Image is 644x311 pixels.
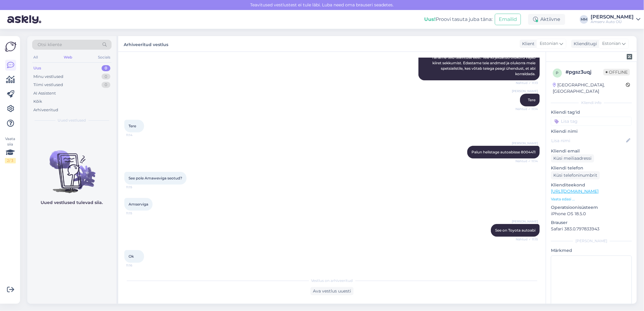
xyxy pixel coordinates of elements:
[129,176,182,180] span: See pole Amaweviga seotud?
[62,53,73,61] div: Web
[551,226,632,232] p: Safari 383.0.797833943
[591,19,634,24] div: Amserv Auto OÜ
[33,107,58,113] div: Arhiveeritud
[571,41,597,47] div: Klienditugi
[551,189,599,194] a: [URL][DOMAIN_NAME]
[311,278,353,283] span: Vestlus on arhiveeritud
[591,15,640,24] a: [PERSON_NAME]Amserv Auto OÜ
[32,53,39,61] div: All
[551,137,625,144] input: Lisa nimi
[551,238,632,244] div: [PERSON_NAME]
[126,185,149,189] span: 11:15
[551,247,632,254] p: Märkmed
[102,65,110,71] div: 0
[495,228,535,232] span: See on Toyota autoabi
[551,196,632,202] p: Vaata edasi ...
[512,219,538,224] span: [PERSON_NAME]
[551,117,632,126] input: Lisa tag
[551,182,632,188] p: Klienditeekond
[515,159,538,163] span: Nähtud ✓ 11:14
[551,219,632,226] p: Brauser
[41,199,103,206] p: Uued vestlused tulevad siia.
[591,15,634,19] div: [PERSON_NAME]
[551,204,632,211] p: Operatsioonisüsteem
[126,133,149,137] span: 11:14
[27,139,116,194] img: No chats
[471,150,535,154] span: Palun helistage autoabisse 8004411
[551,109,632,115] p: Kliendi tag'id
[33,99,42,105] div: Kõik
[33,82,63,88] div: Tiimi vestlused
[97,53,112,61] div: Socials
[5,136,16,163] div: Vaata siia
[515,237,538,242] span: Nähtud ✓ 11:15
[556,71,559,75] span: p
[565,69,603,76] div: # pgsz3uqj
[124,40,168,48] label: Arhiveeritud vestlus
[580,15,588,24] div: MM
[126,263,149,268] span: 11:16
[551,128,632,135] p: Kliendi nimi
[5,158,16,163] div: 2 / 3
[102,74,110,80] div: 0
[126,211,149,216] span: 11:15
[512,89,538,93] span: [PERSON_NAME]
[129,202,148,206] span: Amserviga
[129,254,134,259] span: Ok
[551,211,632,217] p: iPhone OS 18.5.0
[58,118,86,123] span: Uued vestlused
[540,40,558,47] span: Estonian
[551,154,594,162] div: Küsi meiliaadressi
[129,124,136,128] span: Tere
[33,74,63,80] div: Minu vestlused
[38,42,62,48] span: Otsi kliente
[528,98,535,102] span: Tere
[5,41,16,52] img: Askly Logo
[528,14,565,25] div: Aktiivne
[551,100,632,105] div: Kliendi info
[495,14,521,25] button: Emailid
[310,287,354,295] div: Ava vestlus uuesti
[33,90,56,96] div: AI Assistent
[512,141,538,145] span: [PERSON_NAME]
[33,65,41,71] div: Uus
[551,165,632,171] p: Kliendi telefon
[551,148,632,154] p: Kliendi email
[627,54,632,59] img: zendesk
[515,81,538,85] span: Nähtud ✓ 11:13
[424,16,492,23] div: Proovi tasuta juba täna:
[553,82,626,95] div: [GEOGRAPHIC_DATA], [GEOGRAPHIC_DATA]
[102,82,110,88] div: 0
[602,40,621,47] span: Estonian
[551,171,600,179] div: Küsi telefoninumbrit
[520,41,535,47] div: Klient
[424,16,436,22] b: Uus!
[515,107,538,111] span: Nähtud ✓ 11:14
[603,69,630,75] span: Offline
